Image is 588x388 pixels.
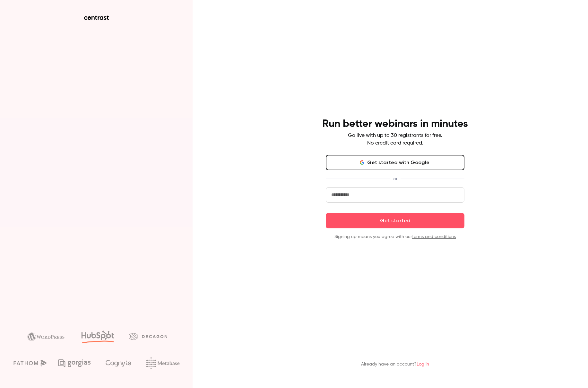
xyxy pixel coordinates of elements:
[417,362,429,366] a: Log in
[322,118,468,130] h4: Run better webinars in minutes
[326,234,464,240] p: Signing up means you agree with our
[129,333,167,340] img: decagon
[348,132,442,147] p: Go live with up to 30 registrants for free. No credit card required.
[390,175,401,182] span: or
[361,361,429,367] p: Already have an account?
[412,234,456,239] a: terms and conditions
[326,213,464,228] button: Get started
[326,155,464,170] button: Get started with Google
